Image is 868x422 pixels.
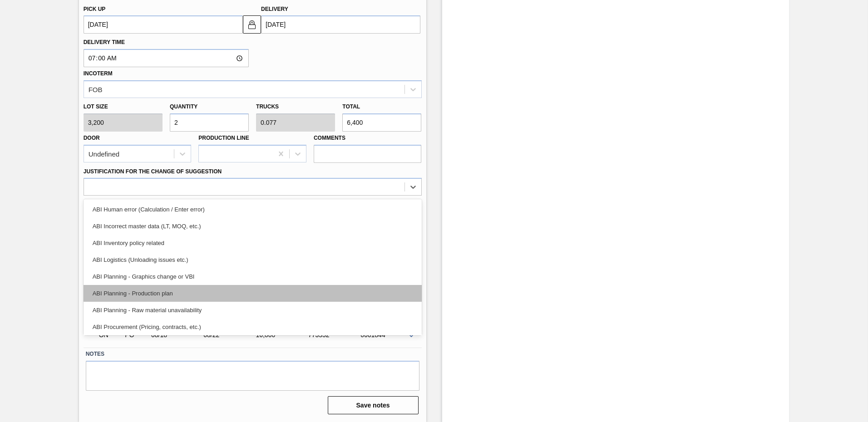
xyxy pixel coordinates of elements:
[314,132,422,145] label: Comments
[84,268,422,285] div: ABI Planning - Graphics change or VBI
[89,85,103,93] div: FOB
[243,15,261,34] button: locked
[261,6,288,12] label: Delivery
[84,285,422,302] div: ABI Planning - Production plan
[84,302,422,319] div: ABI Planning - Raw material unavailability
[89,150,119,157] div: Undefined
[84,319,422,335] div: ABI Procurement (Pricing, contracts, etc.)
[342,103,360,110] label: Total
[84,36,249,49] label: Delivery Time
[84,15,243,34] input: mm/dd/yyyy
[84,168,222,175] label: Justification for the Change of Suggestion
[247,19,257,30] img: locked
[86,348,419,361] label: Notes
[84,218,422,235] div: ABI Incorrect master data (LT, MOQ, etc.)
[261,15,420,34] input: mm/dd/yyyy
[198,135,249,141] label: Production Line
[84,135,100,141] label: Door
[84,70,113,77] label: Incoterm
[84,100,163,113] label: Lot size
[84,235,422,251] div: ABI Inventory policy related
[328,396,419,414] button: Save notes
[84,198,422,211] label: Observation
[84,6,106,12] label: Pick up
[84,201,422,218] div: ABI Human error (Calculation / Enter error)
[84,251,422,268] div: ABI Logistics (Unloading issues etc.)
[256,103,279,110] label: Trucks
[170,103,197,110] label: Quantity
